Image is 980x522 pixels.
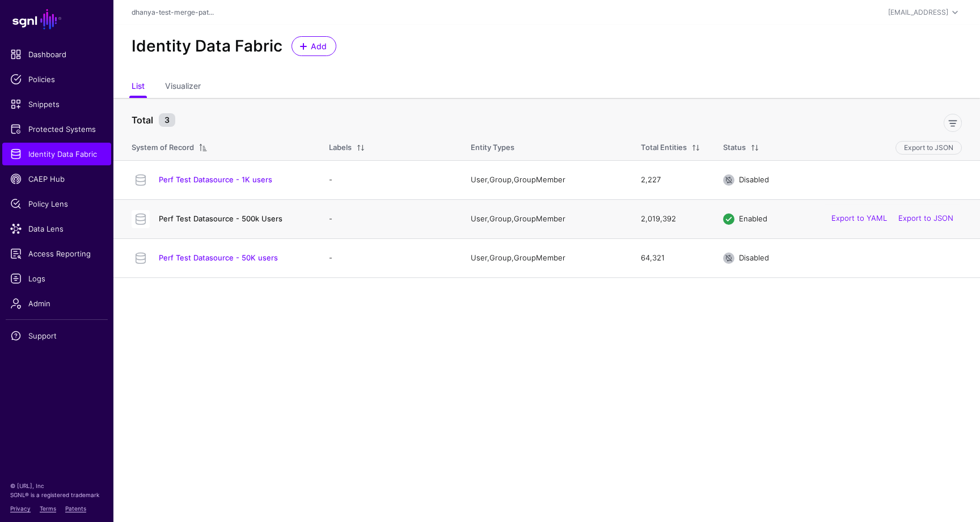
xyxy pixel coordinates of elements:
a: Privacy [10,505,31,512]
span: Admin [10,298,103,309]
h2: Identity Data Fabric [132,37,282,56]
strong: Total [132,114,153,126]
td: User, Group, GroupMember [459,238,630,277]
a: Protected Systems [2,118,111,140]
td: - [318,199,459,238]
a: Snippets [2,93,111,115]
a: Terms [40,505,56,512]
a: SGNL [7,7,107,32]
a: Identity Data Fabric [2,143,111,165]
div: Labels [329,142,352,153]
a: Dashboard [2,43,111,66]
span: Access Reporting [10,248,103,259]
span: Data Lens [10,223,103,234]
a: Policy Lens [2,192,111,215]
span: Entity Types [471,143,514,152]
span: Policies [10,74,103,85]
small: 3 [159,113,175,127]
a: Policies [2,68,111,91]
a: Export to YAML [831,214,887,223]
p: © [URL], Inc [10,481,103,490]
a: Data Lens [2,217,111,240]
a: Perf Test Datasource - 50K users [159,253,278,262]
td: User, Group, GroupMember [459,199,630,238]
td: 2,227 [630,160,712,199]
span: CAEP Hub [10,173,103,185]
a: Admin [2,292,111,315]
a: Perf Test Datasource - 1K users [159,175,272,184]
span: Protected Systems [10,123,103,135]
div: Status [723,142,746,153]
a: Visualizer [165,76,201,98]
span: Add [310,40,328,52]
span: Identity Data Fabric [10,148,103,160]
a: Add [292,36,336,56]
a: Patents [65,505,86,512]
span: Snippets [10,99,103,110]
span: Disabled [739,175,769,184]
a: Perf Test Datasource - 500k Users [159,214,282,223]
span: Disabled [739,253,769,262]
a: List [132,76,145,98]
button: Export to JSON [895,141,962,155]
td: - [318,238,459,277]
a: dhanya-test-merge-pat... [132,8,214,16]
span: Policy Lens [10,198,103,209]
td: 64,321 [630,238,712,277]
a: Access Reporting [2,242,111,265]
span: Logs [10,273,103,284]
div: [EMAIL_ADDRESS] [888,7,948,18]
a: Export to JSON [898,214,953,223]
span: Support [10,330,103,341]
td: - [318,160,459,199]
div: System of Record [132,142,194,153]
td: User, Group, GroupMember [459,160,630,199]
a: Logs [2,267,111,290]
span: Enabled [739,214,767,223]
p: SGNL® is a registered trademark [10,490,103,499]
td: 2,019,392 [630,199,712,238]
div: Total Entities [641,142,687,153]
span: Dashboard [10,49,103,60]
a: CAEP Hub [2,168,111,190]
